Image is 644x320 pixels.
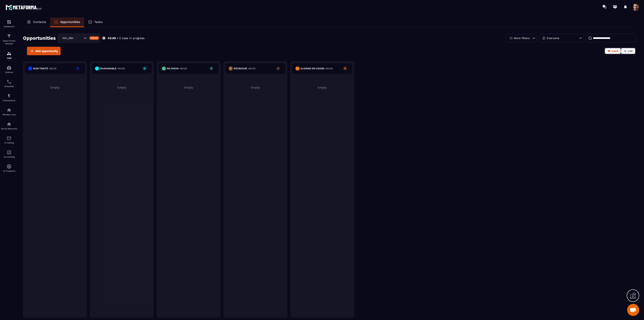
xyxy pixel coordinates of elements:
[514,37,530,39] p: More filters
[7,34,11,38] img: formation
[225,86,285,89] p: Empty
[89,36,99,40] div: Create
[119,36,144,40] p: 0 case in progress
[1,62,17,76] a: automationsautomationsWebinar
[92,86,152,89] p: Empty
[1,39,17,45] p: Sales Funnel Website
[94,20,103,24] p: Tasks
[23,18,50,27] a: Contacts
[547,37,559,39] p: Everyone
[142,67,147,70] p: 0
[117,36,118,40] p: •
[627,304,639,316] a: Mở cuộc trò chuyện
[108,36,116,40] p: €0.00
[621,48,635,54] button: List
[234,67,255,70] h6: Décroché -
[292,86,352,89] p: Empty
[7,51,11,56] img: formation
[1,48,17,62] a: formationformationCRM
[167,67,187,70] h6: No show -
[1,105,17,119] a: automationsautomationsMember area
[75,36,83,40] input: Search for option
[1,71,17,73] p: Webinar
[61,36,75,40] span: ton_dev
[100,67,125,70] h6: injoignable -
[25,86,85,89] p: Empty
[276,67,280,70] p: 0
[1,90,17,105] a: automationsautomationsAutomations
[7,79,11,84] img: scheduler
[1,147,17,161] a: accountantaccountantAccounting
[326,67,333,70] span: €0.00
[7,136,11,141] img: email
[605,48,621,54] button: Card
[33,67,56,70] h6: Non traité -
[7,164,11,169] img: automations
[1,113,17,116] p: Member area
[1,57,17,59] p: CRM
[1,85,17,87] p: Scheduler
[159,86,219,89] p: Empty
[7,150,11,155] img: accountant
[7,122,11,127] img: social-network
[1,25,17,28] p: Dashboard
[1,170,17,172] p: IA Prospects
[1,119,17,133] a: social-networksocial-networkSocial Networks
[181,67,187,70] span: €0.00
[50,18,84,27] a: Opportunities
[27,47,61,55] button: Add opportunity
[33,20,46,24] p: Contacts
[23,34,56,42] h2: Opportunities
[76,67,80,70] p: 0
[209,67,213,70] p: 0
[35,49,58,53] span: Add opportunity
[1,76,17,90] a: schedulerschedulerScheduler
[50,67,56,70] span: €0.00
[118,67,125,70] span: €0.00
[300,67,333,70] h6: Closing en cours -
[7,20,11,24] img: formation
[628,49,633,53] span: List
[1,142,17,144] p: E-mailing
[60,20,80,24] p: Opportunities
[7,94,11,98] img: automations
[7,65,11,70] img: automations
[1,17,17,31] a: formationformationDashboard
[7,108,11,112] img: automations
[1,133,17,147] a: emailemailE-mailing
[343,67,347,70] p: 0
[84,18,107,27] a: Tasks
[6,4,42,11] img: logo
[58,33,100,43] div: Search for option
[612,49,618,53] span: Card
[249,67,255,70] span: €0.00
[1,31,17,48] a: formationformationSales Funnel Website
[1,156,17,158] p: Accounting
[1,128,17,130] p: Social Networks
[1,99,17,102] p: Automations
